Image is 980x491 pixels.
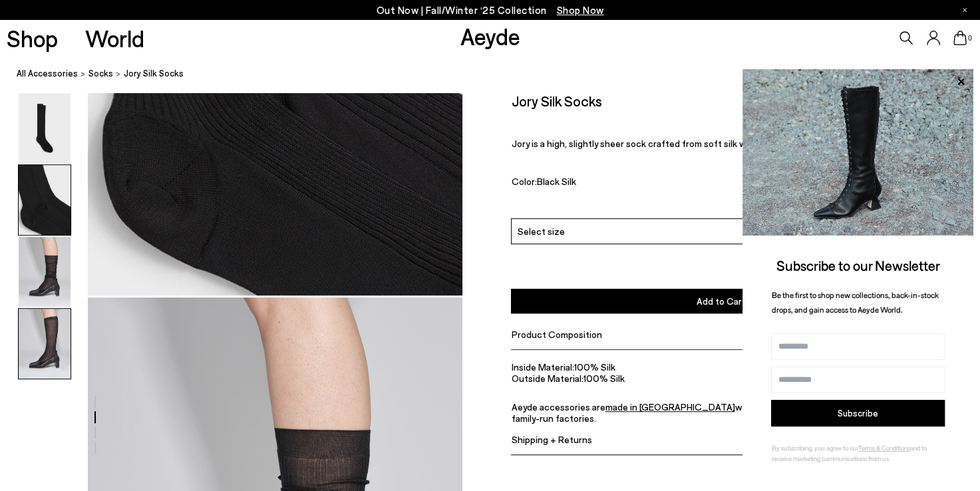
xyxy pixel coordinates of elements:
[511,92,601,109] h2: Jory Silk Socks
[511,361,931,373] li: 100% Silk
[771,400,945,426] button: Subscribe
[460,22,520,50] a: Aeyde
[377,2,604,19] p: Out Now | Fall/Winter ‘25 Collection
[772,290,939,315] span: Be the first to shop new collections, back-in-stock drops, and gain access to Aeyde World.
[19,93,71,163] img: Jory Silk Socks - Image 1
[511,329,601,340] span: Product Composition
[7,27,58,50] a: Shop
[19,237,71,307] img: Jory Silk Socks - Image 3
[85,27,144,50] a: World
[517,224,564,238] span: Select size
[511,401,931,424] p: Aeyde accessories are with generations of specialist knowledge in family-run factories.
[742,69,973,236] img: 2a6287a1333c9a56320fd6e7b3c4a9a9.jpg
[858,444,910,452] a: Terms & Conditions
[511,176,842,191] div: Color:
[511,138,864,149] span: Jory is a high, slightly sheer sock crafted from soft silk with a delicate ribbed texture.
[124,67,184,81] span: Jory Silk Socks
[19,165,71,235] img: Jory Silk Socks - Image 2
[17,56,980,92] nav: breadcrumb
[557,4,604,16] span: Navigate to /collections/new-in
[697,295,746,307] span: Add to Cart
[17,67,78,81] a: All Accessories
[772,444,858,452] span: By subscribing, you agree to our
[511,373,931,384] li: 100% Silk
[88,68,113,79] span: socks
[88,67,113,81] a: socks
[511,373,583,384] span: Outside Material:
[19,309,71,379] img: Jory Silk Socks - Image 4
[605,401,735,412] a: made in [GEOGRAPHIC_DATA]
[511,289,931,313] button: Add to Cart
[511,434,591,445] span: Shipping + Returns
[536,176,575,187] span: Black Silk
[776,257,940,273] span: Subscribe to our Newsletter
[967,35,973,42] span: 0
[953,31,967,45] a: 0
[511,361,573,373] span: Inside Material:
